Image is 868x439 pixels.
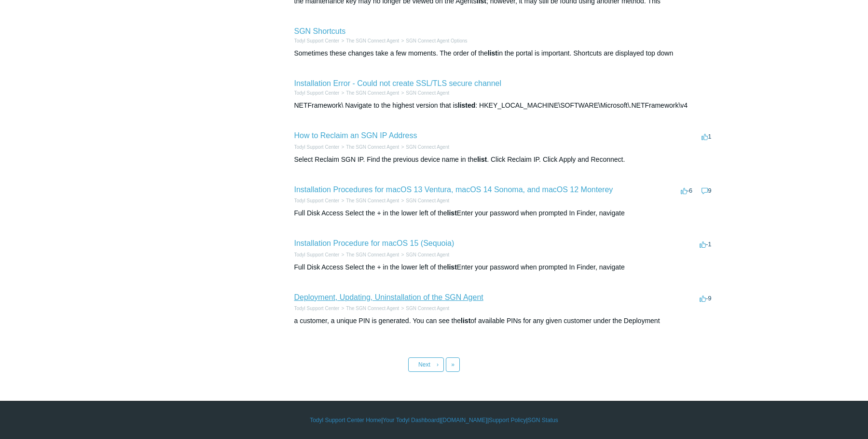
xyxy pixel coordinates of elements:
[339,197,399,204] li: The SGN Connect Agent
[294,144,340,150] a: Todyl Support Center
[406,90,449,96] a: SGN Connect Agent
[451,361,455,368] span: »
[339,89,399,97] li: The SGN Connect Agent
[406,144,449,150] a: SGN Connect Agent
[294,131,417,140] a: How to Reclaim an SGN IP Address
[447,263,457,271] em: list
[346,306,399,311] a: The SGN Connect Agent
[418,361,430,368] span: Next
[294,252,340,257] a: Todyl Support Center
[294,37,340,44] li: Todyl Support Center
[406,198,449,203] a: SGN Connect Agent
[346,252,399,257] a: The SGN Connect Agent
[294,262,714,272] div: Full Disk Access Select the + in the lower left of the Enter your password when prompted In Finde...
[339,305,399,312] li: The SGN Connect Agent
[399,89,449,97] li: SGN Connect Agent
[294,79,502,87] a: Installation Error - Could not create SSL/TLS secure channel
[408,357,444,372] a: Next
[700,295,712,302] span: -9
[488,49,497,57] em: list
[399,251,449,258] li: SGN Connect Agent
[399,197,449,204] li: SGN Connect Agent
[294,316,714,326] div: a customer, a unique PIN is generated. You can see the of available PINs for any given customer u...
[294,90,340,96] a: Todyl Support Center
[346,90,399,96] a: The SGN Connect Agent
[346,38,399,43] a: The SGN Connect Agent
[294,208,714,218] div: Full Disk Access Select the + in the lower left of the Enter your password when prompted In Finde...
[339,143,399,151] li: The SGN Connect Agent
[294,197,340,204] li: Todyl Support Center
[294,239,455,247] a: Installation Procedure for macOS 15 (Sequoia)
[447,209,457,217] em: list
[154,416,714,425] div: | | | |
[294,155,714,165] div: Select Reclaim SGN IP. Find the previous device name in the . Click Reclaim IP. Click Apply and R...
[294,27,346,35] a: SGN Shortcuts
[339,251,399,258] li: The SGN Connect Agent
[294,306,340,311] a: Todyl Support Center
[477,156,487,163] em: list
[700,241,712,248] span: -1
[294,38,340,43] a: Todyl Support Center
[294,185,613,194] a: Installation Procedures for macOS 13 Ventura, macOS 14 Sonoma, and macOS 12 Monterey
[437,361,439,368] span: ›
[294,198,340,203] a: Todyl Support Center
[441,416,487,425] a: [DOMAIN_NAME]
[294,100,714,111] div: NETFramework\ Navigate to the highest version that is : HKEY_LOCAL_MACHINE\SOFTWARE\Microsoft\.NE...
[489,416,526,425] a: Support Policy
[528,416,558,425] a: SGN Status
[406,38,467,43] a: SGN Connect Agent Options
[406,252,449,257] a: SGN Connect Agent
[294,89,340,97] li: Todyl Support Center
[346,198,399,203] a: The SGN Connect Agent
[406,306,449,311] a: SGN Connect Agent
[383,416,439,425] a: Your Todyl Dashboard
[339,37,399,44] li: The SGN Connect Agent
[294,251,340,258] li: Todyl Support Center
[294,293,483,301] a: Deployment, Updating, Uninstallation of the SGN Agent
[399,143,449,151] li: SGN Connect Agent
[461,317,470,325] em: list
[294,143,340,151] li: Todyl Support Center
[702,133,711,140] span: 1
[294,305,340,312] li: Todyl Support Center
[458,101,476,109] em: listed
[399,305,449,312] li: SGN Connect Agent
[399,37,467,44] li: SGN Connect Agent Options
[702,187,711,194] span: 9
[294,48,714,58] div: Sometimes these changes take a few moments. The order of the in the portal is important. Shortcut...
[681,187,693,194] span: -6
[346,144,399,150] a: The SGN Connect Agent
[310,416,381,425] a: Todyl Support Center Home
